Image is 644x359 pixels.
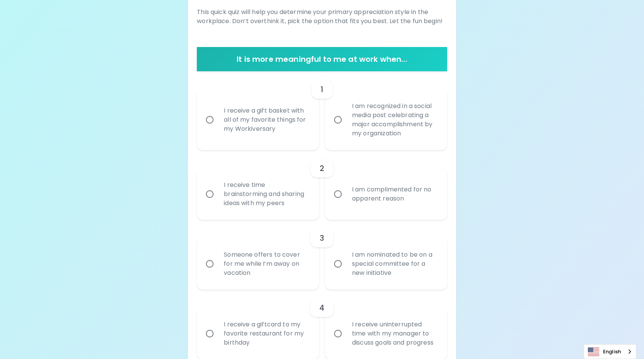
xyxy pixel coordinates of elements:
[346,311,443,356] div: I receive uninterrupted time with my manager to discuss goals and progress
[584,344,636,359] aside: Language selected: English
[197,8,447,26] p: This quick quiz will help you determine your primary appreciation style in the workplace. Don’t o...
[320,162,324,174] h6: 2
[346,92,443,147] div: I am recognized in a social media post celebrating a major accomplishment by my organization
[218,241,315,287] div: Someone offers to cover for me while I’m away on vacation
[346,241,443,287] div: I am nominated to be on a special committee for a new initiative
[584,344,636,359] div: Language
[200,53,444,65] h6: It is more meaningful to me at work when...
[197,220,447,290] div: choice-group-check
[584,345,636,359] a: English
[218,97,315,143] div: I receive a gift basket with all of my favorite things for my Workiversary
[320,83,323,96] h6: 1
[197,150,447,220] div: choice-group-check
[197,71,447,150] div: choice-group-check
[319,302,324,314] h6: 4
[346,176,443,212] div: I am complimented for no apparent reason
[320,232,324,244] h6: 3
[218,171,315,217] div: I receive time brainstorming and sharing ideas with my peers
[218,311,315,356] div: I receive a giftcard to my favorite restaurant for my birthday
